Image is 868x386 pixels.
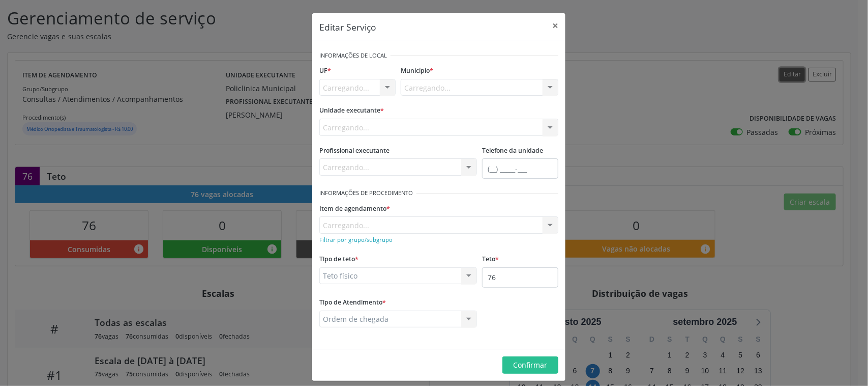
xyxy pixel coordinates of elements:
span: Confirmar [514,360,548,370]
a: Filtrar por grupo/subgrupo [319,234,393,244]
label: Profissional executante [319,143,390,159]
small: Informações de Local [319,51,387,60]
button: Confirmar [502,356,558,374]
small: Filtrar por grupo/subgrupo [319,236,393,243]
label: Telefone da unidade [482,143,543,159]
label: Tipo de teto [319,252,358,267]
label: Tipo de Atendimento [319,295,386,311]
input: (__) _____-___ [482,158,558,179]
label: Município [401,63,433,79]
small: Informações de Procedimento [319,189,413,198]
h5: Editar Serviço [319,20,376,34]
label: Teto [482,252,499,267]
button: Close [545,13,565,38]
label: Item de agendamento [319,201,390,216]
input: Ex. 100 [482,267,558,288]
label: UF [319,63,331,79]
label: Unidade executante [319,103,384,119]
